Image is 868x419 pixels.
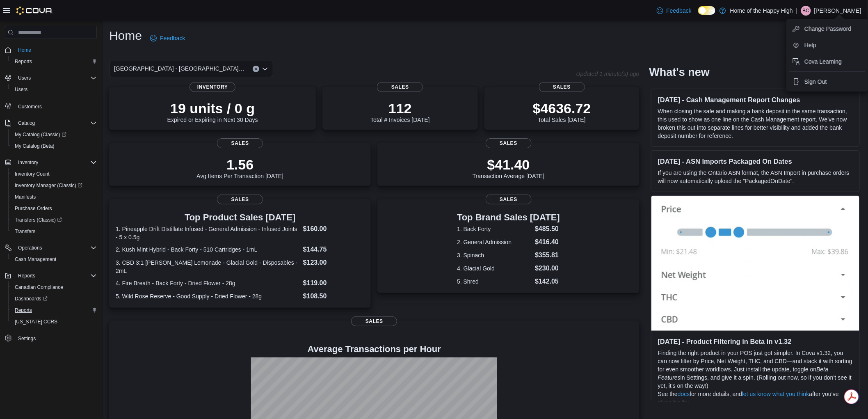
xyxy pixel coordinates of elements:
[15,243,97,253] span: Operations
[804,57,842,66] span: Cova Learning
[533,100,591,123] div: Total Sales [DATE]
[18,103,42,110] span: Customers
[678,391,690,397] a: docs
[15,86,27,93] span: Users
[15,45,34,55] a: Home
[801,6,811,16] div: Bradley Codner
[11,282,66,292] a: Canadian Compliance
[457,213,560,222] h3: Top Brand Sales [DATE]
[15,143,55,149] span: My Catalog (Beta)
[11,317,61,327] a: [US_STATE] CCRS
[11,227,97,236] span: Transfers
[303,278,365,288] dd: $119.00
[167,100,258,117] p: 19 units / 0 g
[535,263,560,273] dd: $230.00
[698,6,715,15] input: Dark Mode
[742,391,809,397] a: let us know what you think
[2,332,100,344] button: Settings
[473,156,545,173] p: $41.40
[190,82,235,92] span: Inventory
[11,215,65,225] a: Transfers (Classic)
[457,251,532,259] dt: 3. Spinach
[11,294,51,304] a: Dashboards
[576,71,640,77] p: Updated 1 minute(s) ago
[8,203,100,214] button: Purchase Orders
[730,6,793,16] p: Home of the Happy High
[11,305,35,315] a: Reports
[11,192,39,202] a: Manifests
[486,138,532,148] span: Sales
[8,305,100,316] button: Reports
[658,169,853,185] p: If you are using the Ontario ASN format, the ASN Import in purchase orders will now automatically...
[18,47,31,53] span: Home
[18,272,35,279] span: Reports
[253,66,259,72] button: Clear input
[535,224,560,234] dd: $485.50
[790,22,865,35] button: Change Password
[15,271,97,281] span: Reports
[18,335,36,342] span: Settings
[15,194,36,200] span: Manifests
[8,316,100,327] button: [US_STATE] CCRS
[5,41,97,366] nav: Complex example
[303,224,365,234] dd: $160.00
[803,6,810,16] span: BC
[11,141,58,151] a: My Catalog (Beta)
[15,271,39,281] button: Reports
[18,159,38,166] span: Inventory
[116,213,364,222] h3: Top Product Sales [DATE]
[11,215,97,225] span: Transfers (Classic)
[658,390,853,406] p: See the for more details, and after you’ve given it a try.
[11,85,31,94] a: Users
[804,78,827,86] span: Sign Out
[15,295,48,302] span: Dashboards
[790,55,865,68] button: Cova Learning
[15,318,57,325] span: [US_STATE] CCRS
[11,254,59,264] a: Cash Management
[15,228,35,235] span: Transfers
[18,245,42,251] span: Operations
[15,171,50,177] span: Inventory Count
[116,279,300,287] dt: 4. Fire Breath - Back Forty - Dried Flower - 28g
[15,158,41,167] button: Inventory
[116,225,300,241] dt: 1. Pineapple Drift Distillate Infused - General Admission - Infused Joints - 5 x 0.5g
[796,6,798,16] p: |
[658,349,853,390] p: Finding the right product in your POS just got simpler. In Cova v1.32, you can now filter by Pric...
[15,256,56,263] span: Cash Management
[11,130,70,140] a: My Catalog (Classic)
[18,120,35,126] span: Catalog
[658,157,853,165] h3: [DATE] - ASN Imports Packaged On Dates
[11,181,86,190] a: Inventory Manager (Classic)
[8,84,100,95] button: Users
[11,141,97,151] span: My Catalog (Beta)
[370,100,429,123] div: Total # Invoices [DATE]
[457,277,532,286] dt: 5. Shred
[167,100,258,123] div: Expired or Expiring in Next 30 Days
[11,294,97,304] span: Dashboards
[11,85,97,94] span: Users
[11,181,97,190] span: Inventory Manager (Classic)
[535,237,560,247] dd: $416.40
[804,25,851,33] span: Change Password
[15,131,66,138] span: My Catalog (Classic)
[15,45,97,55] span: Home
[457,264,532,272] dt: 4. Glacial Gold
[8,282,100,293] button: Canadian Compliance
[114,64,244,73] span: [GEOGRAPHIC_DATA] - [GEOGRAPHIC_DATA] - Fire & Flower
[486,195,532,204] span: Sales
[11,169,53,179] a: Inventory Count
[18,75,31,81] span: Users
[8,180,100,191] a: Inventory Manager (Classic)
[147,30,188,46] a: Feedback
[15,158,97,167] span: Inventory
[2,44,100,56] button: Home
[2,242,100,254] button: Operations
[15,58,32,65] span: Reports
[15,217,62,223] span: Transfers (Classic)
[11,282,97,292] span: Canadian Compliance
[539,82,585,92] span: Sales
[8,140,100,152] button: My Catalog (Beta)
[535,277,560,286] dd: $142.05
[8,214,100,226] a: Transfers (Classic)
[698,15,699,15] span: Dark Mode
